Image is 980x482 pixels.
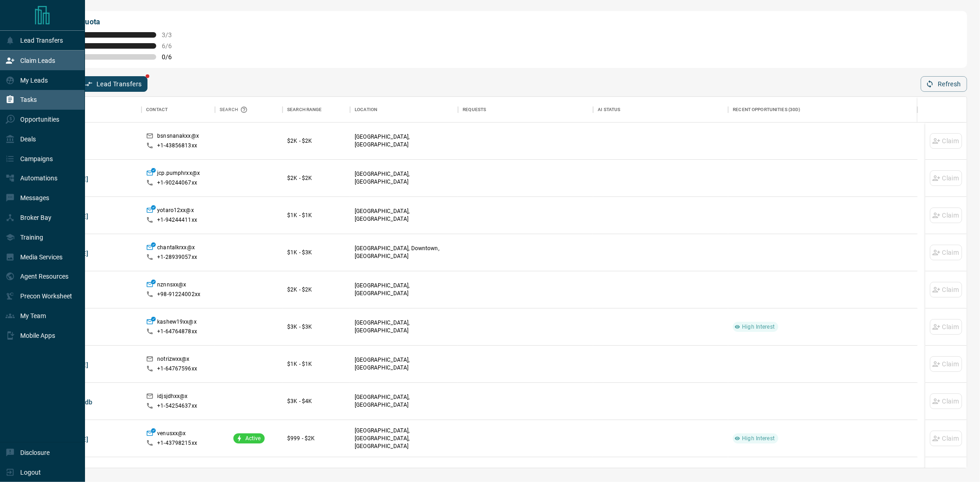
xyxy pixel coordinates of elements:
p: +1- 90244067xx [157,179,197,187]
p: [GEOGRAPHIC_DATA], [GEOGRAPHIC_DATA] [355,319,453,335]
p: [GEOGRAPHIC_DATA], Downtown, [GEOGRAPHIC_DATA] [355,245,453,260]
p: [GEOGRAPHIC_DATA], [GEOGRAPHIC_DATA] [355,356,453,372]
p: +1- 94244411xx [157,216,197,224]
p: yotaro12xx@x [157,207,194,216]
span: [PERSON_NAME] [38,249,137,258]
p: nznnsxx@x [157,281,186,291]
span: [PERSON_NAME] [38,212,137,221]
span: Nn S [38,286,137,295]
p: +1- 64767596xx [157,365,197,373]
p: $1K - $1K [287,360,346,368]
div: Recent Opportunities (30d) [728,97,918,123]
span: 0 / 6 [162,53,182,61]
div: Requests [458,97,593,123]
span: High Interest [738,435,778,443]
span: High Interest [738,323,778,331]
p: $3K - $3K [287,323,346,331]
p: +1- 43856813xx [157,142,197,150]
button: Refresh [921,76,967,92]
p: +98- 91224002xx [157,291,200,298]
div: Contact [146,97,168,123]
p: notrizwxx@x [157,355,189,365]
p: +1- 54254637xx [157,402,197,410]
div: Name [34,97,142,123]
p: chantalkrxx@x [157,244,195,253]
p: [GEOGRAPHIC_DATA], [GEOGRAPHIC_DATA] [355,282,453,297]
p: $2K - $2K [287,137,346,145]
div: Search Range [283,97,350,123]
div: Location [355,97,377,123]
p: jcp.pumphrxx@x [157,169,200,179]
p: +1- 43798215xx [157,439,197,447]
p: $2K - $2K [287,174,346,182]
p: venusxx@x [157,430,186,439]
p: [GEOGRAPHIC_DATA], [GEOGRAPHIC_DATA] [355,170,453,186]
p: bsnsnanakxx@x [157,132,199,142]
span: [PERSON_NAME] [38,174,137,184]
p: [GEOGRAPHIC_DATA], [GEOGRAPHIC_DATA] [355,393,453,409]
div: Search Range [287,97,322,123]
span: [PERSON_NAME] [38,360,137,370]
span: Active [242,435,265,443]
div: Recent Opportunities (30d) [733,97,800,123]
div: AI Status [593,97,728,123]
span: Bsnsns Hwjwkn [38,137,137,146]
p: hdxx@x [157,467,177,476]
div: Search [220,97,250,123]
p: kashew19xx@x [157,318,197,328]
p: idjsjdhxx@x [157,392,187,402]
span: Fuck Off [38,323,137,332]
p: $2K - $2K [287,286,346,294]
div: Location [350,97,458,123]
p: +1- 64764878xx [157,328,197,336]
span: 6 / 6 [162,42,182,50]
span: 3 / 3 [162,31,182,39]
p: +1- 28939057xx [157,253,197,261]
span: Hdnsbve Duudbdb [38,398,137,407]
p: [GEOGRAPHIC_DATA], [GEOGRAPHIC_DATA] [355,133,453,149]
div: AI Status [598,97,620,123]
p: $999 - $2K [287,434,346,443]
div: Contact [142,97,215,123]
div: Requests [463,97,486,123]
p: $3K - $4K [287,397,346,405]
span: [PERSON_NAME] [38,435,137,444]
p: [GEOGRAPHIC_DATA], [GEOGRAPHIC_DATA], [GEOGRAPHIC_DATA] [355,427,453,450]
p: [GEOGRAPHIC_DATA], [GEOGRAPHIC_DATA] [355,207,453,223]
p: $1K - $3K [287,248,346,257]
p: My Daily Quota [50,17,182,28]
p: $1K - $1K [287,211,346,219]
button: Lead Transfers [79,76,148,92]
